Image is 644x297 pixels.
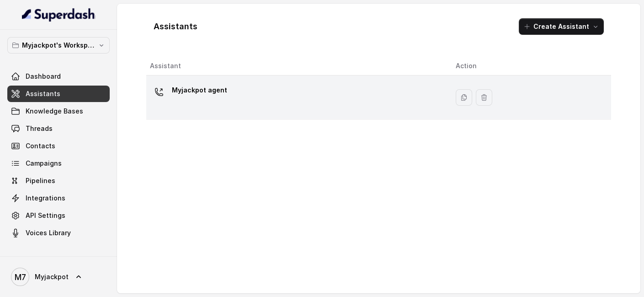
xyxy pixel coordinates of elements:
span: Integrations [26,194,65,203]
p: Myjackpot agent [172,83,227,97]
span: API Settings [26,211,65,220]
text: M7 [15,272,26,282]
span: Myjackpot [35,272,69,281]
a: Assistants [7,86,110,102]
a: Myjackpot [7,264,110,290]
button: Create Assistant [519,18,604,35]
span: Voices Library [26,228,71,238]
span: Threads [26,124,53,133]
a: Pipelines [7,173,110,189]
p: Myjackpot's Workspace [22,40,95,51]
span: Assistants [26,89,60,98]
span: Dashboard [26,72,61,81]
th: Action [448,57,611,76]
th: Assistant [146,57,448,76]
h1: Assistants [154,19,197,34]
a: Threads [7,120,110,137]
button: Myjackpot's Workspace [7,37,110,54]
img: light.svg [22,7,96,22]
a: Contacts [7,138,110,154]
a: Campaigns [7,155,110,172]
a: Integrations [7,190,110,206]
span: Knowledge Bases [26,107,83,116]
a: API Settings [7,207,110,224]
span: Contacts [26,141,55,151]
a: Knowledge Bases [7,103,110,119]
a: Voices Library [7,225,110,241]
span: Pipelines [26,176,55,185]
a: Dashboard [7,68,110,85]
span: Campaigns [26,159,62,168]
